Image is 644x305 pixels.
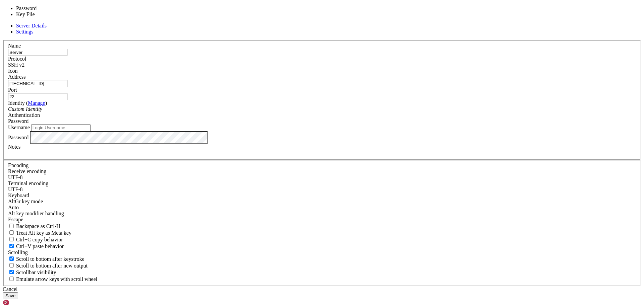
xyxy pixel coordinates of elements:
[16,276,97,282] span: Emulate arrow keys with scroll wheel
[8,186,636,193] div: UTF-8
[8,205,636,211] div: Auto
[8,162,29,168] label: Encoding
[3,292,18,299] button: Save
[8,62,24,68] span: SSH v2
[8,87,17,93] label: Port
[16,243,64,249] span: Ctrl+V paste behavior
[31,124,91,131] input: Login Username
[8,93,67,100] input: Port Number
[16,237,63,242] span: Ctrl+C copy behavior
[8,249,28,255] label: Scrolling
[8,186,23,192] span: UTF-8
[8,205,19,210] span: Auto
[9,256,14,261] input: Scroll to bottom after keystroke
[8,100,47,106] label: Identity
[8,118,636,124] div: Password
[8,174,636,180] div: UTF-8
[8,68,17,74] label: Icon
[8,180,48,186] label: The default terminal encoding. ISO-2022 enables character map translations (like graphics maps). ...
[8,217,636,223] div: Escape
[9,237,14,241] input: Ctrl+C copy behavior
[8,223,60,229] label: If true, the backspace should send BS ('\x08', aka ^H). Otherwise the backspace key should send '...
[8,256,85,262] label: Whether to scroll to the bottom on any keystroke.
[16,29,34,34] a: Settings
[8,243,64,249] label: Ctrl+V pastes if true, sends ^V to host if false. Ctrl+Shift+V sends ^V to host if true, pastes i...
[8,237,63,242] label: Ctrl-C copies if true, send ^C to host if false. Ctrl-Shift-C sends ^C to host if true, copies if...
[8,144,20,150] label: Notes
[9,224,14,228] input: Backspace as Ctrl-H
[8,106,42,112] i: Custom Identity
[3,286,641,292] div: Cancel
[16,5,72,11] li: Password
[26,100,47,106] span: ( )
[8,49,67,56] input: Server Name
[9,277,14,281] input: Emulate arrow keys with scroll wheel
[16,270,56,275] span: Scrollbar visibility
[8,106,636,112] div: Custom Identity
[8,211,64,216] label: Controls how the Alt key is handled. Escape: Send an ESC prefix. 8-Bit: Add 128 to the typed char...
[16,263,88,269] span: Scroll to bottom after new output
[8,62,636,68] div: SSH v2
[9,244,14,248] input: Ctrl+V paste behavior
[16,23,47,28] a: Server Details
[16,256,85,262] span: Scroll to bottom after keystroke
[8,263,88,269] label: Scroll to bottom after new output.
[8,276,97,282] label: When using the alternative screen buffer, and DECCKM (Application Cursor Keys) is active, mouse w...
[8,56,26,62] label: Protocol
[8,174,23,180] span: UTF-8
[8,118,29,124] span: Password
[8,112,40,118] label: Authentication
[8,230,71,236] label: Whether the Alt key acts as a Meta key or as a distinct Alt key.
[8,134,29,140] label: Password
[8,217,23,222] span: Escape
[8,43,21,49] label: Name
[16,230,71,236] span: Treat Alt key as Meta key
[16,11,72,17] li: Key File
[8,74,25,80] label: Address
[8,193,29,198] label: Keyboard
[9,270,14,274] input: Scrollbar visibility
[16,223,60,229] span: Backspace as Ctrl-H
[28,100,45,106] a: Manage
[8,270,56,275] label: The vertical scrollbar mode.
[8,168,46,174] label: Set the expected encoding for data received from the host. If the encodings do not match, visual ...
[8,125,30,130] label: Username
[8,199,43,204] label: Set the expected encoding for data received from the host. If the encodings do not match, visual ...
[8,80,67,87] input: Host Name or IP
[9,263,14,268] input: Scroll to bottom after new output
[9,230,14,235] input: Treat Alt key as Meta key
